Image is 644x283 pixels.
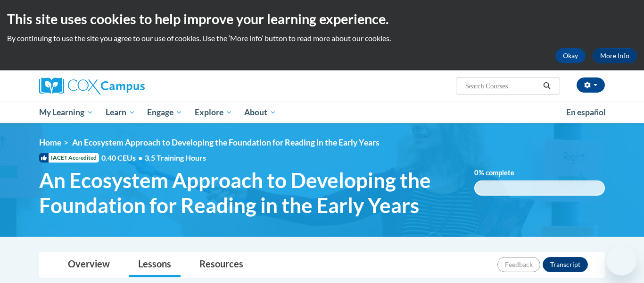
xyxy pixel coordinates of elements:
[147,107,182,118] span: Engage
[189,102,239,123] a: Explore
[543,257,588,272] button: Transcript
[39,77,145,94] img: Cox Campus
[474,168,528,178] label: % complete
[72,137,380,147] span: An Ecosystem Approach to Developing the Foundation for Reading in the Early Years
[39,77,218,94] a: Cox Campus
[593,48,637,63] a: More Info
[33,102,99,123] a: My Learning
[566,107,606,117] span: En español
[577,77,605,93] button: Account Settings
[190,252,253,277] a: Resources
[540,80,554,92] button: Search
[138,153,142,162] span: •
[106,107,135,118] span: Learn
[39,168,460,218] span: An Ecosystem Approach to Developing the Foundation for Reading in the Early Years
[25,102,619,123] div: Main menu
[7,9,637,28] h2: This site uses cookies to help improve your learning experience.
[606,245,636,275] iframe: Button to launch messaging window
[39,107,93,118] span: My Learning
[99,102,141,123] a: Learn
[244,107,276,118] span: About
[474,169,479,177] span: 0
[145,153,206,162] span: 3.5 Training Hours
[497,257,540,272] button: Feedback
[560,103,612,122] a: En español
[555,48,586,63] button: Okay
[239,102,283,123] a: About
[141,102,189,123] a: Engage
[7,33,637,43] p: By continuing to use the site you agree to our use of cookies. Use the ‘More info’ button to read...
[58,252,119,277] a: Overview
[39,137,61,147] a: Home
[39,153,99,163] span: IACET Accredited
[464,80,540,92] input: Search Courses
[101,153,145,163] span: 0.40 CEUs
[195,107,232,118] span: Explore
[129,252,181,277] a: Lessons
